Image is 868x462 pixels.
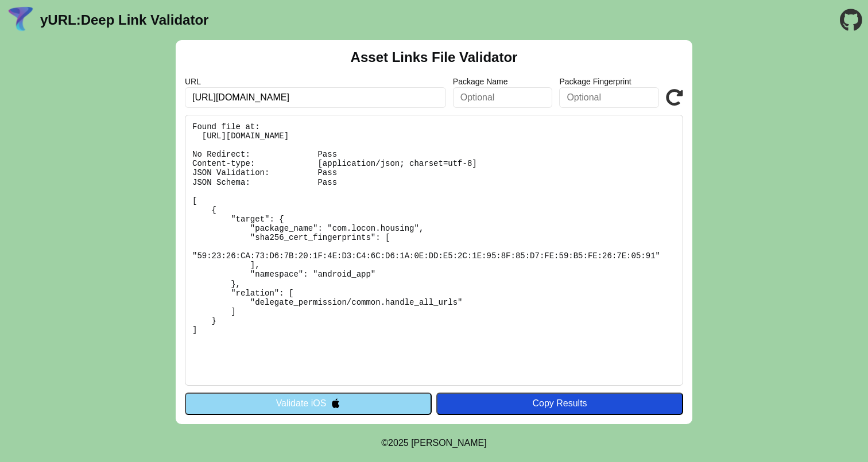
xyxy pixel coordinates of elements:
label: Package Fingerprint [559,77,659,86]
h2: Asset Links File Validator [351,49,518,65]
a: yURL:Deep Link Validator [40,12,208,28]
input: Optional [453,87,553,108]
a: Michael Ibragimchayev's Personal Site [411,438,487,448]
input: Optional [559,87,659,108]
pre: Found file at: [URL][DOMAIN_NAME] No Redirect: Pass Content-type: [application/json; charset=utf-... [185,115,683,386]
span: 2025 [388,438,409,448]
button: Copy Results [436,393,683,414]
input: Required [185,87,446,108]
button: Validate iOS [185,393,432,414]
img: yURL Logo [6,5,36,35]
footer: © [381,424,486,462]
div: Copy Results [442,398,677,409]
label: URL [185,77,446,86]
label: Package Name [453,77,553,86]
img: appleIcon.svg [331,398,340,408]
